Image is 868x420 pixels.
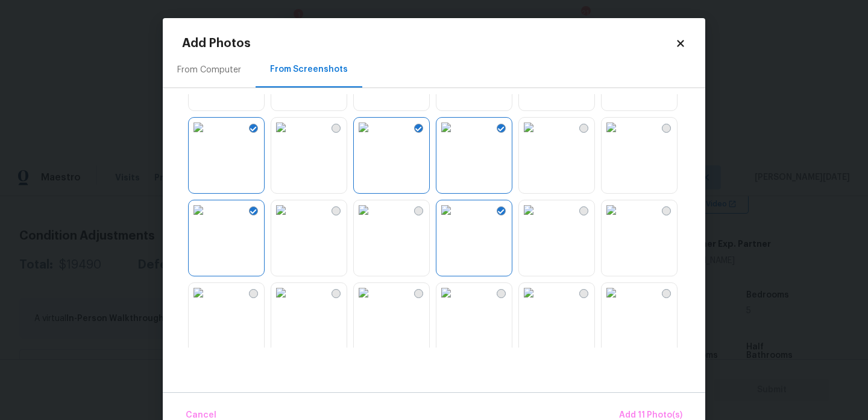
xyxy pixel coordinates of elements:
[250,127,257,132] img: Screenshot Selected Check Icon
[415,127,422,132] img: Screenshot Selected Check Icon
[250,209,257,214] img: Screenshot Selected Check Icon
[270,63,348,75] div: From Screenshots
[498,209,505,214] img: Screenshot Selected Check Icon
[182,37,675,49] h2: Add Photos
[177,64,241,76] div: From Computer
[498,127,505,132] img: Screenshot Selected Check Icon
